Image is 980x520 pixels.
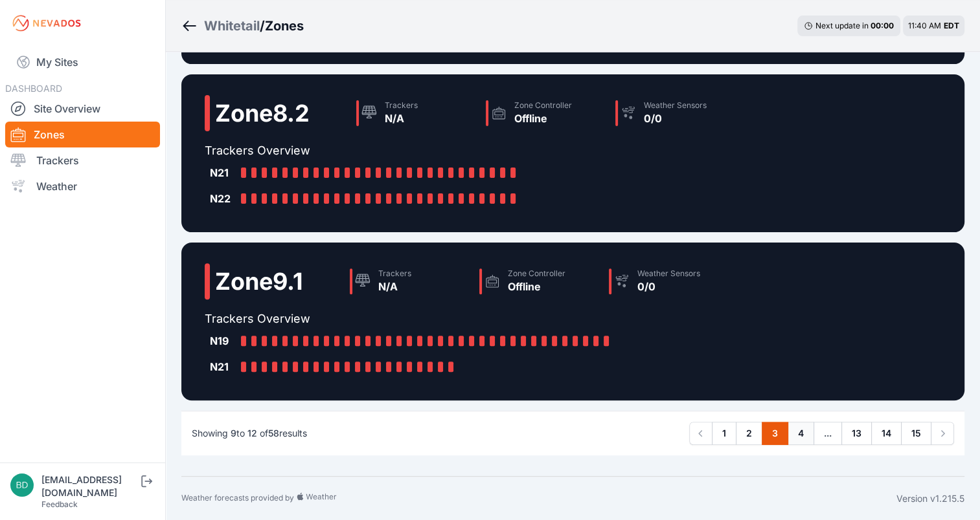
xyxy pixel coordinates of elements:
a: Whitetail [204,17,260,35]
span: ... [814,422,842,445]
div: N22 [210,191,236,206]
div: 0/0 [637,279,700,294]
span: DASHBOARD [5,83,62,94]
p: Showing to of results [192,427,307,440]
div: N21 [210,165,236,180]
div: N19 [210,333,236,349]
h2: Trackers Overview [205,142,740,160]
div: N/A [385,111,418,126]
img: bdrury@prim.com [10,473,34,497]
div: [EMAIL_ADDRESS][DOMAIN_NAME] [41,473,139,499]
a: Trackers [5,147,160,173]
span: 11:40 AM [908,21,941,30]
a: 1 [712,422,736,445]
a: Weather Sensors0/0 [610,95,740,131]
div: Weather forecasts provided by [181,492,896,505]
div: Weather Sensors [637,268,700,279]
span: Next update in [815,21,869,30]
h2: Trackers Overview [205,310,733,328]
h2: Zone 9.1 [215,268,303,294]
span: 12 [247,428,257,439]
span: 9 [231,428,236,439]
span: 58 [268,428,279,439]
a: Weather Sensors0/0 [604,263,733,299]
div: Offline [514,111,572,126]
nav: Breadcrumb [181,9,304,43]
a: 4 [788,422,814,445]
a: Feedback [41,499,78,509]
div: Weather Sensors [644,100,707,111]
a: 14 [871,422,902,445]
a: 2 [736,422,762,445]
a: 13 [841,422,872,445]
div: Offline [508,279,565,294]
a: My Sites [5,47,160,78]
div: N21 [210,359,236,374]
span: EDT [944,21,959,30]
div: 0/0 [644,111,707,126]
a: TrackersN/A [345,263,474,299]
h3: Zones [265,17,304,35]
a: TrackersN/A [351,95,481,131]
div: Trackers [385,100,418,111]
img: Nevados [10,13,83,34]
a: 3 [762,422,788,445]
div: Trackers [378,268,411,279]
nav: Pagination [689,422,954,445]
a: Zones [5,122,160,147]
div: N/A [378,279,411,294]
a: 15 [901,422,931,445]
div: Version v1.215.5 [896,492,964,505]
span: / [260,17,265,35]
h2: Zone 8.2 [215,100,310,126]
div: Zone Controller [514,100,572,111]
div: Zone Controller [508,268,565,279]
a: Site Overview [5,96,160,122]
a: Weather [5,173,160,199]
div: 00 : 00 [871,21,894,31]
